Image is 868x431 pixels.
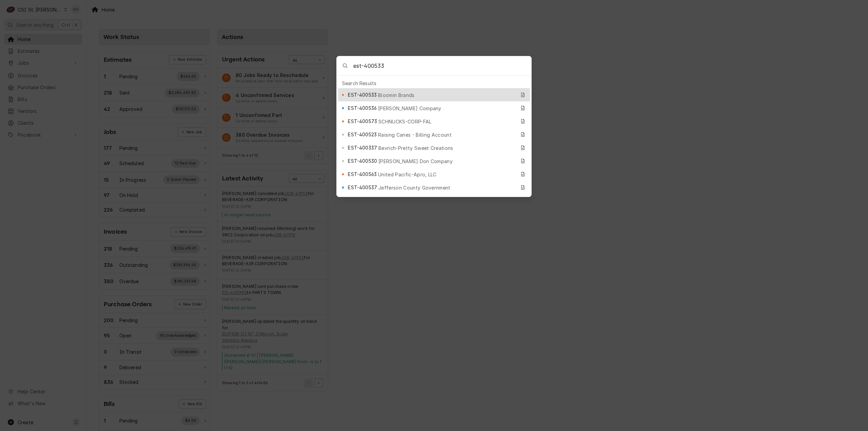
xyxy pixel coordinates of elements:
[348,184,377,191] span: EST-400537
[338,78,530,88] div: Search Results
[378,118,431,125] span: SCHNUCKS-CORP-FAL
[348,104,377,112] span: EST-400536
[378,131,452,138] span: Raising Canes - Billing Account
[348,171,377,178] span: EST-400563
[348,144,377,151] span: EST-400337
[378,184,451,191] span: Jefferson County Government
[348,91,377,98] span: EST-400533
[348,157,377,164] span: EST-400530
[348,118,377,125] span: EST-400573
[353,56,531,75] input: Search anything
[378,92,414,99] span: Bloomin Brands
[336,56,532,197] div: Global Command Menu
[378,158,453,165] span: [PERSON_NAME] Don Company
[378,144,453,152] span: Bevrich-Pretty Sweet Creations
[348,131,377,138] span: EST-400523
[378,105,441,112] span: [PERSON_NAME] Company
[378,171,437,178] span: United Pacific-Apro, LLC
